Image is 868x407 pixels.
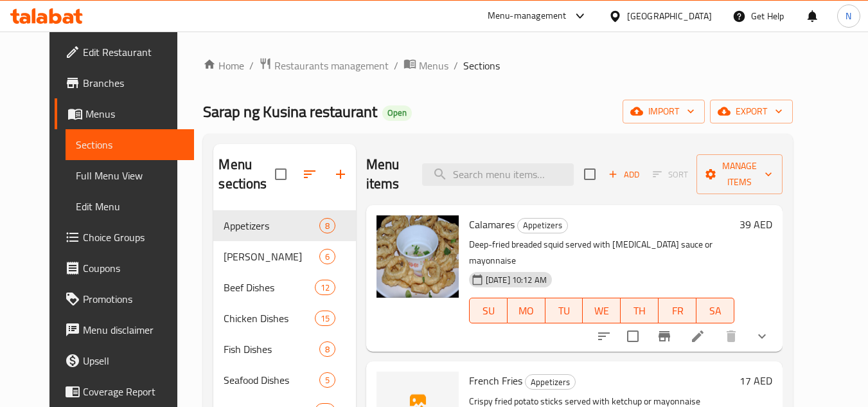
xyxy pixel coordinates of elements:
a: Home [203,58,244,73]
span: Add [607,167,641,182]
div: items [319,341,335,357]
span: 8 [320,343,335,356]
span: Sections [76,137,184,152]
span: Menus [85,106,184,122]
button: Add [603,165,644,185]
span: Select section first [644,165,696,185]
button: WE [583,298,621,323]
div: Fish Dishes8 [213,334,355,365]
img: Calamares [376,215,459,298]
span: Edit Restaurant [83,44,184,60]
h2: Menu sections [218,155,274,194]
span: Select to update [619,323,646,350]
a: Choice Groups [55,222,195,253]
h6: 17 AED [740,372,772,390]
h6: 39 AED [740,215,772,233]
span: Open [382,107,412,118]
button: SU [469,298,508,323]
a: Coverage Report [55,376,195,407]
li: / [454,58,458,73]
div: PAMELA Meals [224,249,319,264]
span: Chicken Dishes [224,311,314,326]
span: Menus [419,58,448,73]
a: Coupons [55,253,195,284]
span: Select section [576,161,603,188]
div: items [315,280,335,295]
div: [GEOGRAPHIC_DATA] [627,9,712,23]
a: Edit Restaurant [55,37,195,68]
span: TU [551,302,578,320]
button: Branch-specific-item [649,321,680,352]
span: Promotions [83,291,184,307]
span: Upsell [83,353,184,368]
button: export [710,100,793,123]
span: Select all sections [267,161,294,188]
input: search [422,163,574,186]
button: TH [621,298,659,323]
span: N [846,9,851,23]
span: [PERSON_NAME] [224,249,319,264]
span: 5 [320,374,335,386]
span: French Fries [469,371,522,390]
button: FR [659,298,696,323]
span: Beef Dishes [224,280,314,295]
a: Menus [403,57,448,74]
a: Upsell [55,345,195,376]
button: sort-choices [589,321,619,352]
span: 8 [320,220,335,232]
span: FR [664,302,691,320]
button: SA [696,298,734,323]
button: Manage items [696,154,783,194]
div: Appetizers [525,374,576,390]
div: Seafood Dishes5 [213,365,355,395]
span: Sort sections [294,159,325,190]
span: Fish Dishes [224,341,319,357]
span: Add item [603,165,644,185]
a: Menu disclaimer [55,314,195,345]
button: Add section [325,159,356,190]
a: Branches [55,68,195,98]
span: Appetizers [518,218,567,233]
a: Edit menu item [690,329,705,344]
a: Edit Menu [66,191,195,222]
a: Promotions [55,284,195,314]
li: / [394,58,398,73]
h2: Menu items [366,155,407,194]
div: Beef Dishes12 [213,272,355,303]
span: Restaurants management [274,58,389,73]
span: Choice Groups [83,230,184,245]
span: Appetizers [526,375,575,390]
a: Restaurants management [259,57,389,74]
div: Menu-management [488,8,567,24]
span: [DATE] 10:12 AM [481,274,552,286]
div: Appetizers [517,218,568,233]
a: Menus [55,98,195,129]
div: Chicken Dishes15 [213,303,355,334]
span: Calamares [469,215,515,234]
div: items [319,218,335,233]
span: TH [626,302,653,320]
span: 15 [315,312,335,325]
div: items [315,311,335,326]
span: Coupons [83,260,184,276]
span: Appetizers [224,218,319,233]
div: items [319,249,335,264]
button: MO [508,298,545,323]
div: Open [382,105,412,121]
div: [PERSON_NAME]6 [213,241,355,272]
span: Seafood Dishes [224,372,319,388]
span: SA [702,302,729,320]
span: WE [588,302,616,320]
span: Coverage Report [83,384,184,399]
button: TU [545,298,583,323]
button: show more [747,321,777,352]
svg: Show Choices [754,329,770,344]
span: export [720,104,783,120]
span: Sections [463,58,500,73]
span: Sarap ng Kusina restaurant [203,97,377,126]
a: Sections [66,129,195,160]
